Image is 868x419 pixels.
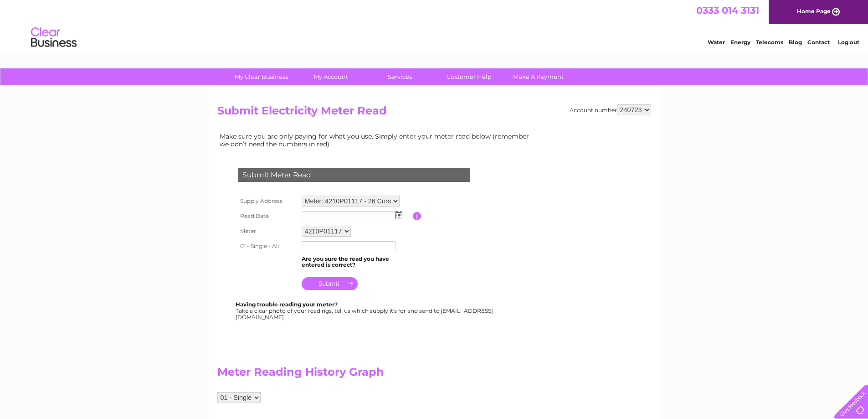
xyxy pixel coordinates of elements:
div: Submit Meter Read [238,168,470,182]
th: Supply Address [236,193,299,209]
input: Submit [302,277,358,290]
a: Telecoms [756,39,783,46]
th: Read Date [236,209,299,223]
a: Log out [838,39,859,46]
div: Account number [570,104,651,115]
div: Clear Business is a trading name of Verastar Limited (registered in [GEOGRAPHIC_DATA] No. 3667643... [219,5,650,44]
a: My Clear Business [224,68,299,85]
a: Make A Payment [501,68,576,85]
a: My Account [293,68,368,85]
b: Having trouble reading your meter? [236,301,338,308]
td: Make sure you are only paying for what you use. Simply enter your meter read below (remember we d... [217,130,536,150]
th: 01 - Single - All [236,239,299,253]
th: Meter [236,223,299,239]
td: Are you sure the read you have entered is correct? [299,253,413,271]
img: ... [395,211,402,218]
a: Contact [807,39,830,46]
img: logo.png [31,24,77,52]
a: Water [708,39,725,46]
a: Customer Help [431,68,507,85]
a: Blog [789,39,802,46]
input: Information [413,212,421,220]
a: 0333 014 3131 [696,5,759,16]
a: Services [362,68,437,85]
div: Take a clear photo of your readings, tell us which supply it's for and send to [EMAIL_ADDRESS][DO... [236,301,494,320]
h2: Submit Electricity Meter Read [217,104,651,122]
a: Energy [730,39,750,46]
h2: Meter Reading History Graph [217,366,536,383]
